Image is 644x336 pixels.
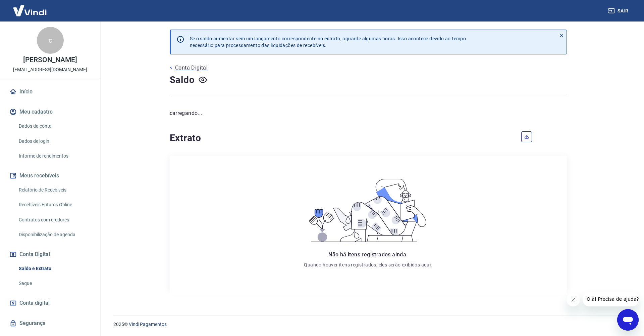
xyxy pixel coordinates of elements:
a: Contratos com credores [16,213,92,227]
a: Disponibilização de agenda [16,228,92,242]
p: 2025 © [113,321,623,328]
p: Conta Digital [175,64,208,72]
p: [PERSON_NAME] [23,56,77,64]
a: Saque [16,277,92,290]
a: Vindi Pagamentos [129,322,167,327]
span: Conta digital [19,298,50,308]
a: Saldo e Extrato [16,262,92,276]
a: Segurança [8,316,92,331]
iframe: Mensagem da empresa [583,292,639,306]
iframe: Fechar mensagem [567,293,580,306]
a: Relatório de Recebíveis [16,183,92,197]
button: Conta Digital [8,247,92,262]
button: Meu cadastro [8,104,92,119]
span: Não há itens registrados ainda. [328,251,408,258]
a: Informe de rendimentos [16,149,92,163]
a: Recebíveis Futuros Online [16,198,92,212]
h4: Extrato [170,131,513,145]
div: c [37,27,64,54]
button: Sair [607,5,631,17]
p: Se o saldo aumentar sem um lançamento correspondente no extrato, aguarde algumas horas. Isso acon... [190,35,466,49]
p: < [170,64,172,72]
a: Início [8,84,92,99]
p: carregando... [170,109,567,117]
img: Vindi [8,0,52,21]
a: Dados de login [16,134,92,148]
span: Olá! Precisa de ajuda? [4,5,56,10]
p: [EMAIL_ADDRESS][DOMAIN_NAME] [13,66,87,73]
button: Meus recebíveis [8,168,92,183]
p: Quando houver itens registrados, eles serão exibidos aqui. [304,261,432,268]
a: Dados da conta [16,119,92,133]
h4: Saldo [170,73,195,87]
iframe: Botão para abrir a janela de mensagens [617,309,639,331]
